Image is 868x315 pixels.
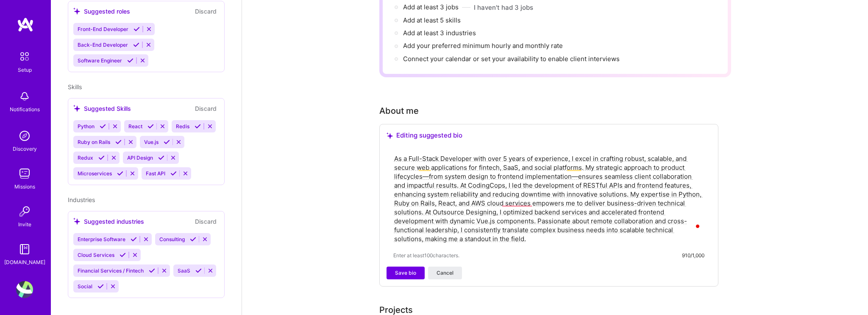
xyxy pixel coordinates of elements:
i: Accept [100,123,106,129]
div: Setup [18,65,32,74]
span: Industries [68,196,95,203]
div: Invite [18,220,31,229]
span: Vue.js [144,139,159,145]
i: Accept [195,123,201,129]
i: Accept [158,155,164,161]
i: Reject [110,283,116,290]
span: Social [78,283,92,290]
span: Microservices [78,170,112,177]
i: Reject [175,139,182,145]
button: Cancel [428,267,462,279]
span: Cloud Services [78,252,114,258]
i: Reject [146,26,152,32]
span: Redis [176,123,189,129]
i: Accept [149,267,155,274]
i: Accept [117,170,123,177]
div: Suggested Skills [73,104,131,113]
div: 910/1,000 [682,251,704,260]
span: Enterprise Software [78,236,125,242]
div: [DOMAIN_NAME] [4,258,45,267]
i: Accept [97,283,104,290]
button: Save bio [387,267,425,279]
textarea: To enrich screen reader interactions, please activate Accessibility in Grammarly extension settings [393,153,704,244]
img: Invite [16,203,33,220]
i: Reject [207,123,213,129]
i: Accept [115,139,122,145]
button: Discard [192,217,219,226]
span: Save bio [395,269,416,277]
i: icon SuggestedTeams [73,8,81,15]
button: Discard [192,6,219,16]
i: Accept [164,139,170,145]
span: Add at least 3 jobs [403,3,459,11]
span: Front-End Developer [78,26,128,32]
i: Reject [182,170,189,177]
img: logo [17,17,34,32]
i: Accept [170,170,177,177]
span: Consulting [159,236,185,242]
i: Accept [120,252,126,258]
i: Reject [159,123,166,129]
span: Skills [68,83,82,90]
div: Suggested roles [73,7,130,16]
span: Redux [78,155,93,161]
i: Accept [131,236,137,242]
i: Reject [112,123,118,129]
i: icon SuggestedTeams [73,218,81,225]
i: Reject [129,170,136,177]
span: API Design [127,155,153,161]
div: About me [379,104,419,117]
i: Accept [147,123,154,129]
div: Discovery [13,144,37,153]
a: User Avatar [14,281,35,298]
i: Accept [134,26,140,32]
span: Back-End Developer [78,42,128,48]
i: Reject [139,57,146,64]
i: Reject [132,252,138,258]
span: Fast API [146,170,165,177]
img: guide book [16,241,33,258]
div: Notifications [10,105,40,114]
div: Missions [14,182,35,191]
span: React [128,123,142,129]
i: Reject [128,139,134,145]
i: Reject [161,267,167,274]
i: Reject [143,236,149,242]
i: Reject [111,155,117,161]
img: setup [16,48,33,65]
i: icon SuggestedTeams [387,132,393,139]
span: Financial Services / Fintech [78,267,144,274]
i: Accept [133,42,139,48]
i: Reject [207,267,214,274]
span: Add at least 3 industries [403,29,476,37]
div: Suggested industries [73,217,144,226]
div: Editing suggested bio [387,131,711,140]
i: Reject [202,236,208,242]
button: I haven't had 3 jobs [474,3,533,12]
span: Enter at least 100 characters. [393,251,459,260]
img: discovery [16,127,33,144]
img: bell [16,88,33,105]
span: Python [78,123,95,129]
i: Reject [170,155,176,161]
span: Add at least 5 skills [403,16,461,24]
span: Add your preferred minimum hourly and monthly rate [403,42,563,50]
i: Accept [127,57,134,64]
i: Reject [145,42,152,48]
img: User Avatar [16,281,33,298]
span: Software Engineer [78,57,122,64]
span: SaaS [178,267,190,274]
i: Accept [190,236,196,242]
i: icon SuggestedTeams [73,105,81,112]
i: Accept [195,267,202,274]
span: Connect your calendar or set your availability to enable client interviews [403,55,620,63]
i: Accept [98,155,105,161]
span: Cancel [437,269,453,277]
img: teamwork [16,165,33,182]
span: Ruby on Rails [78,139,110,145]
button: Discard [192,104,219,113]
